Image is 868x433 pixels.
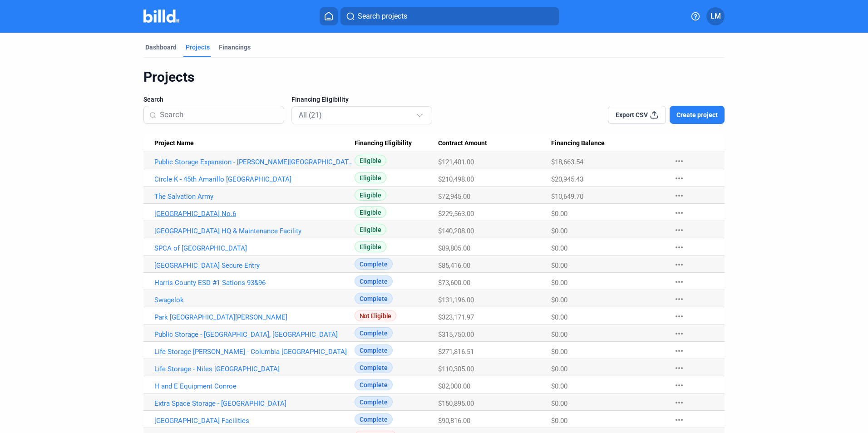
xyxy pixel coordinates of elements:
div: Financings [219,43,251,52]
div: Contract Amount [438,139,551,148]
a: [GEOGRAPHIC_DATA] No.6 [154,210,355,218]
span: $0.00 [551,210,567,218]
span: Complete [355,413,393,425]
input: Search [160,105,278,124]
a: Life Storage - Niles [GEOGRAPHIC_DATA] [154,365,355,373]
span: $0.00 [551,227,567,235]
div: Project Name [154,139,355,148]
span: $18,663.54 [551,158,583,166]
div: Dashboard [145,43,177,52]
mat-icon: more_horiz [674,363,685,374]
button: LM [706,7,725,25]
mat-icon: more_horiz [674,190,685,201]
span: Financing Eligibility [355,139,412,148]
span: Export CSV [616,110,648,119]
span: $0.00 [551,313,567,321]
span: Complete [355,258,393,270]
span: Complete [355,327,393,339]
a: Public Storage Expansion - [PERSON_NAME][GEOGRAPHIC_DATA] [154,158,355,166]
span: Complete [355,396,393,408]
span: $110,305.00 [438,365,474,373]
span: Eligible [355,241,386,252]
span: LM [710,11,721,22]
span: $271,816.51 [438,348,474,356]
mat-icon: more_horiz [674,156,685,167]
span: $315,750.00 [438,330,474,339]
div: Financing Eligibility [355,139,438,148]
a: Life Storage [PERSON_NAME] - Columbia [GEOGRAPHIC_DATA] [154,348,355,356]
span: $89,805.00 [438,244,470,252]
mat-icon: more_horiz [674,207,685,218]
img: Billd Company Logo [143,10,179,23]
mat-icon: more_horiz [674,276,685,287]
span: $229,563.00 [438,210,474,218]
span: Eligible [355,189,386,201]
span: $0.00 [551,244,567,252]
span: Eligible [355,224,386,235]
button: Export CSV [608,106,666,124]
span: Complete [355,276,393,287]
span: $0.00 [551,279,567,287]
span: $0.00 [551,330,567,339]
span: $90,816.00 [438,417,470,425]
span: $0.00 [551,417,567,425]
mat-icon: more_horiz [674,225,685,236]
mat-select-trigger: All (21) [299,111,322,119]
div: Financing Balance [551,139,665,148]
span: $0.00 [551,296,567,304]
span: Eligible [355,155,386,166]
span: $140,208.00 [438,227,474,235]
span: Project Name [154,139,194,148]
span: Create project [676,110,718,119]
mat-icon: more_horiz [674,380,685,391]
span: $323,171.97 [438,313,474,321]
span: $0.00 [551,261,567,270]
mat-icon: more_horiz [674,345,685,356]
mat-icon: more_horiz [674,414,685,425]
span: Not Eligible [355,310,396,321]
a: Extra Space Storage - [GEOGRAPHIC_DATA] [154,399,355,408]
mat-icon: more_horiz [674,328,685,339]
div: Projects [143,69,725,86]
mat-icon: more_horiz [674,311,685,322]
mat-icon: more_horiz [674,294,685,305]
span: Search projects [358,11,407,22]
span: Complete [355,362,393,373]
span: Financing Eligibility [291,95,349,104]
span: $85,416.00 [438,261,470,270]
span: $73,600.00 [438,279,470,287]
span: $121,401.00 [438,158,474,166]
span: Contract Amount [438,139,487,148]
button: Create project [670,106,725,124]
mat-icon: more_horiz [674,397,685,408]
span: $210,498.00 [438,175,474,183]
span: $0.00 [551,382,567,390]
a: Park [GEOGRAPHIC_DATA][PERSON_NAME] [154,313,355,321]
span: $20,945.43 [551,175,583,183]
span: $72,945.00 [438,192,470,201]
a: Public Storage - [GEOGRAPHIC_DATA], [GEOGRAPHIC_DATA] [154,330,355,339]
span: $131,196.00 [438,296,474,304]
a: Swagelok [154,296,355,304]
a: Harris County ESD #1 Sations 93&96 [154,279,355,287]
span: $150,895.00 [438,399,474,408]
span: Complete [355,344,393,356]
a: SPCA of [GEOGRAPHIC_DATA] [154,244,355,252]
a: [GEOGRAPHIC_DATA] HQ & Maintenance Facility [154,227,355,235]
span: $82,000.00 [438,382,470,390]
mat-icon: more_horiz [674,259,685,270]
button: Search projects [340,7,559,25]
span: Complete [355,293,393,304]
span: $0.00 [551,348,567,356]
mat-icon: more_horiz [674,242,685,253]
span: $0.00 [551,365,567,373]
span: Financing Balance [551,139,605,148]
mat-icon: more_horiz [674,173,685,184]
a: [GEOGRAPHIC_DATA] Secure Entry [154,261,355,270]
span: $10,649.70 [551,192,583,201]
a: Circle K - 45th Amarillo [GEOGRAPHIC_DATA] [154,175,355,183]
span: Search [143,95,163,104]
span: Eligible [355,207,386,218]
span: Complete [355,379,393,390]
a: H and E Equipment Conroe [154,382,355,390]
